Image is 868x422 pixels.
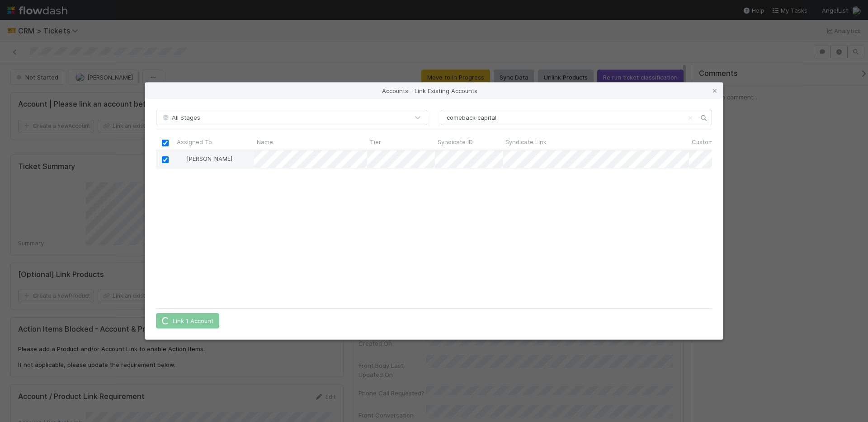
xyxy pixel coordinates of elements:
[438,137,473,146] span: Syndicate ID
[692,137,737,146] span: Customer Name
[178,155,185,162] img: avatar_6cb813a7-f212-4ca3-9382-463c76e0b247.png
[187,155,232,162] span: [PERSON_NAME]
[161,114,200,121] span: All Stages
[145,83,723,99] div: Accounts - Link Existing Accounts
[156,313,219,328] button: Link 1 Account
[257,137,273,146] span: Name
[370,137,381,146] span: Tier
[505,137,547,146] span: Syndicate Link
[162,156,169,163] input: Toggle Row Selected
[178,154,232,163] div: [PERSON_NAME]
[441,110,712,125] input: Search
[162,140,169,146] input: Toggle All Rows Selected
[686,111,695,125] button: Clear search
[177,137,212,146] span: Assigned To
